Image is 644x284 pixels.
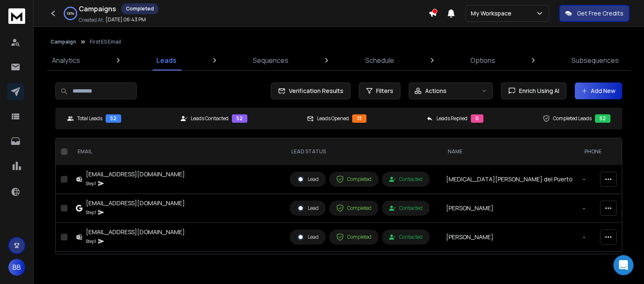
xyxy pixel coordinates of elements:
[578,165,640,194] td: -
[86,237,96,245] p: Step 1
[578,138,640,165] th: Phone
[79,17,104,23] p: Created At:
[376,87,393,95] span: Filters
[86,179,96,188] p: Step 1
[578,194,640,223] td: -
[566,50,624,70] a: Subsequences
[285,138,441,165] th: LEAD STATUS
[389,176,423,183] div: Contacted
[501,83,566,99] button: Enrich Using AI
[156,55,177,65] p: Leads
[151,50,182,70] a: Leads
[441,252,578,281] td: Chiquinquira [PERSON_NAME] 💚
[578,223,640,252] td: -
[77,115,102,122] p: Total Leads
[86,199,185,207] div: [EMAIL_ADDRESS][DOMAIN_NAME]
[613,255,634,275] div: Open Intercom Messenger
[248,50,293,70] a: Sequences
[352,114,366,123] div: 31
[253,55,288,65] p: Sequences
[317,115,349,122] p: Leads Opened
[577,9,623,18] p: Get Free Credits
[336,176,371,183] div: Completed
[465,50,500,70] a: Options
[106,16,146,23] p: [DATE] 06:43 PM
[86,228,185,236] div: [EMAIL_ADDRESS][DOMAIN_NAME]
[121,3,158,14] div: Completed
[575,83,622,99] button: Add New
[365,55,394,65] p: Schedule
[79,4,116,14] h1: Campaigns
[297,233,319,241] div: Lead
[425,87,447,95] p: Actions
[436,115,467,122] p: Leads Replied
[471,9,515,18] p: My Workspace
[297,204,319,212] div: Lead
[441,138,578,165] th: NAME
[360,50,399,70] a: Schedule
[578,252,640,281] td: -
[8,259,25,276] button: BB
[71,138,285,165] th: EMAIL
[297,176,319,183] div: Lead
[389,234,423,240] div: Contacted
[470,55,495,65] p: Options
[441,223,578,252] td: [PERSON_NAME]
[90,39,121,45] p: First ES Email
[232,114,247,123] div: 52
[8,8,25,24] img: logo
[359,83,400,99] button: Filters
[471,114,483,123] div: 0
[52,55,80,65] p: Analytics
[559,5,629,22] button: Get Free Credits
[86,170,185,178] div: [EMAIL_ADDRESS][DOMAIN_NAME]
[553,115,592,122] p: Completed Leads
[286,87,343,95] span: Verification Results
[50,39,76,45] button: Campaign
[336,204,371,212] div: Completed
[441,194,578,223] td: [PERSON_NAME]
[441,165,578,194] td: [MEDICAL_DATA][PERSON_NAME] del Puerto
[595,114,610,123] div: 52
[191,115,229,122] p: Leads Contacted
[86,208,96,217] p: Step 1
[336,233,371,241] div: Completed
[67,11,74,16] p: 100 %
[516,87,559,95] span: Enrich Using AI
[271,83,351,99] button: Verification Results
[571,55,619,65] p: Subsequences
[389,205,423,212] div: Contacted
[106,114,121,123] div: 52
[47,50,85,70] a: Analytics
